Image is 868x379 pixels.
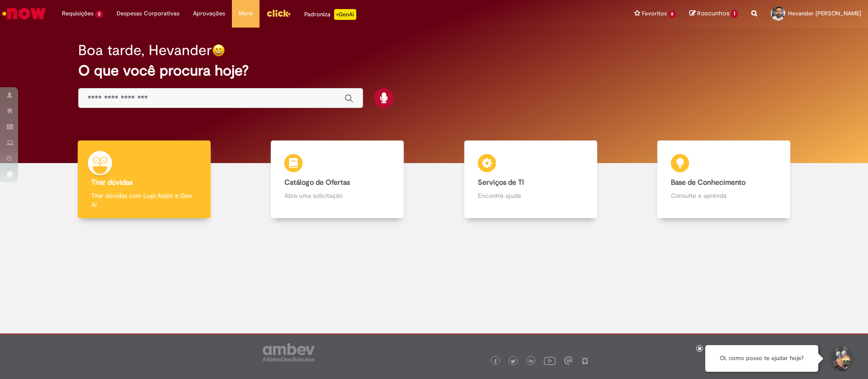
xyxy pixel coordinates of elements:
[241,140,434,219] a: Catálogo de Ofertas Abra uma solicitação
[697,9,730,18] span: Rascunhos
[642,9,667,18] span: Favoritos
[564,356,572,365] img: logo_footer_workplace.png
[581,356,589,365] img: logo_footer_naosei.png
[544,355,556,366] img: logo_footer_youtube.png
[827,345,854,372] button: Iniciar Conversa de Suporte
[91,178,132,187] b: Tirar dúvidas
[689,9,738,18] a: Rascunhos
[239,9,253,18] span: More
[304,9,356,20] div: Padroniza
[731,10,738,18] span: 1
[671,178,745,187] b: Base de Conhecimento
[193,9,225,18] span: Aprovações
[493,359,498,364] img: logo_footer_facebook.png
[91,191,197,209] p: Tirar dúvidas com Lupi Assist e Gen Ai
[117,9,179,18] span: Despesas Corporativas
[434,140,627,219] a: Serviços de TI Encontre ajuda
[334,9,356,20] p: +GenAi
[1,5,47,23] img: ServiceNow
[511,359,515,364] img: logo_footer_twitter.png
[95,10,103,18] span: 2
[478,178,524,187] b: Serviços de TI
[47,140,241,219] a: Tirar dúvidas Tirar dúvidas com Lupi Assist e Gen Ai
[788,9,861,17] span: Hevander [PERSON_NAME]
[284,191,390,200] p: Abra uma solicitação
[78,42,212,58] h2: Boa tarde, Hevander
[529,359,533,364] img: logo_footer_linkedin.png
[266,6,291,20] img: click_logo_yellow_360x200.png
[669,10,676,18] span: 8
[284,178,350,187] b: Catálogo de Ofertas
[478,191,584,200] p: Encontre ajuda
[62,9,94,18] span: Requisições
[671,191,777,200] p: Consulte e aprenda
[627,140,821,219] a: Base de Conhecimento Consulte e aprenda
[212,44,225,57] img: happy-face.png
[78,63,790,79] h2: O que você procura hoje?
[705,345,818,372] div: Oi, como posso te ajudar hoje?
[263,343,315,361] img: logo_footer_ambev_rotulo_gray.png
